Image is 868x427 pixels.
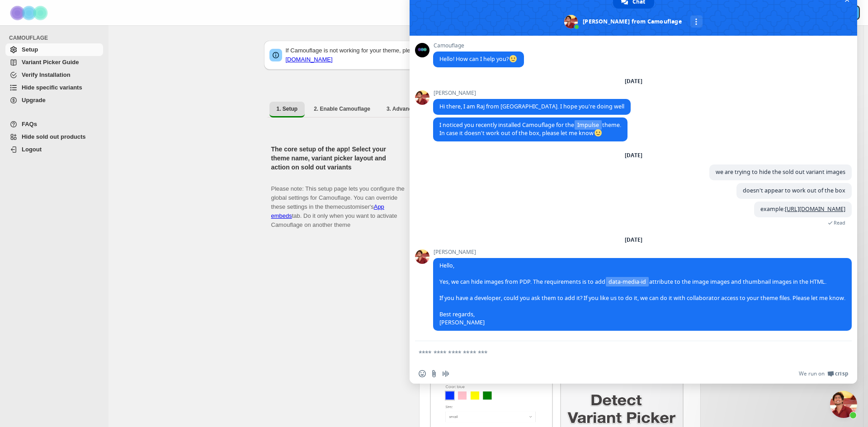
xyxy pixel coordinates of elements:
span: Hi there, I am Raj from [GEOGRAPHIC_DATA]. I hope you're doing well [439,103,624,110]
span: example: [760,205,845,213]
div: [DATE] [625,153,642,158]
span: data-media-id [606,277,649,286]
div: [DATE] [625,237,642,243]
img: Camouflage [7,0,52,25]
span: Impulse [575,120,602,130]
span: [PERSON_NAME] [433,90,631,96]
p: If Camouflage is not working for your theme, please read and or reach out to us via chat or email: [286,46,695,64]
span: Upgrade [22,97,46,103]
a: [URL][DOMAIN_NAME] [785,205,845,213]
div: More channels [690,15,703,28]
span: Verify Installation [22,71,71,78]
span: Camouflage [433,42,524,49]
span: Audio message [442,370,449,377]
a: Setup [5,43,103,56]
span: Read [834,220,845,226]
a: Variant Picker Guide [5,56,103,69]
span: Insert an emoji [419,370,426,377]
span: Setup [22,46,38,53]
span: Hide sold out products [22,133,86,140]
span: I noticed you recently installed Camouflage for the theme. In case it doesn't work out of the box... [439,121,621,137]
span: Variant Picker Guide [22,59,79,66]
a: Upgrade [5,94,103,107]
a: Verify Installation [5,69,103,81]
span: Logout [22,146,42,153]
span: Hello! How can I help you? [439,55,518,63]
span: CAMOUFLAGE [9,34,104,42]
span: Crisp [835,370,848,377]
a: Hide sold out products [5,131,103,143]
p: Please note: This setup page lets you configure the global settings for Camouflage. You can overr... [271,175,405,230]
span: 3. Advance Setup [387,105,432,113]
span: FAQs [22,121,37,127]
span: doesn't appear to work out of the box [743,187,845,194]
span: Hello, Yes, we can hide images from PDP. The requirements is to add attribute to the image images... [439,262,845,326]
span: We run on [799,370,825,377]
a: Logout [5,143,103,156]
span: we are trying to hide the sold out variant images [716,168,845,176]
span: Send a file [430,370,438,377]
span: 2. Enable Camouflage [314,105,370,113]
span: Hide specific variants [22,84,82,91]
span: 1. Setup [277,105,298,113]
span: [PERSON_NAME] [433,249,852,255]
textarea: Compose your message... [419,349,828,357]
div: Close chat [830,391,857,418]
h2: The core setup of the app! Select your theme name, variant picker layout and action on sold out v... [271,145,405,172]
a: FAQs [5,118,103,131]
a: Hide specific variants [5,81,103,94]
div: [DATE] [625,79,642,84]
a: We run onCrisp [799,370,848,377]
